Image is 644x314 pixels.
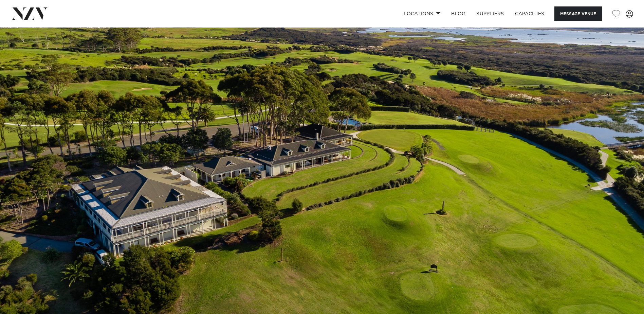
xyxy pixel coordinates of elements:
img: nzv-logo.png [11,7,48,20]
a: SUPPLIERS [471,6,509,21]
a: BLOG [446,6,471,21]
a: Capacities [510,6,550,21]
a: Locations [398,6,446,21]
button: Message Venue [554,6,602,21]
